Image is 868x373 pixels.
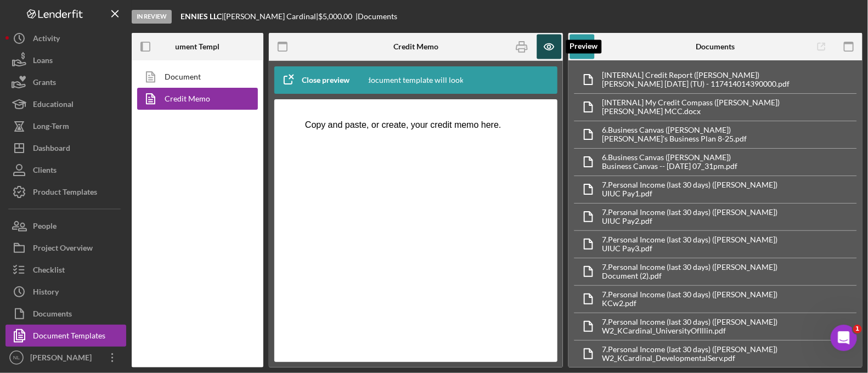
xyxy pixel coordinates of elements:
div: People [33,215,57,240]
div: Grants [33,71,56,96]
button: Close preview [274,69,360,91]
div: Loans [33,49,53,74]
div: 6. Business Canvas ([PERSON_NAME]) [602,153,737,162]
button: Dashboard [5,137,126,159]
div: [INTERNAL] My Credit Compass ([PERSON_NAME]) [602,98,780,107]
div: Document Templates [33,325,105,349]
div: Close preview [302,69,350,91]
div: [PERSON_NAME] [27,347,99,371]
button: History [5,281,126,303]
div: 7. Personal Income (last 30 days) ([PERSON_NAME]) [602,180,777,189]
div: Product Templates [33,181,97,206]
div: Checklist [33,259,65,284]
button: People [5,215,126,237]
button: NL[PERSON_NAME] [5,347,126,369]
div: 7. Personal Income (last 30 days) ([PERSON_NAME]) [602,318,777,326]
div: [PERSON_NAME]'s Business Plan 8-25.pdf [602,134,747,143]
div: Educational [33,93,74,118]
div: 7. Personal Income (last 30 days) ([PERSON_NAME]) [602,208,777,217]
div: [PERSON_NAME] [DATE] (TU) - 117414014390000.pdf [602,80,790,88]
div: In Review [132,10,172,24]
b: Document Templates [162,42,234,51]
button: Grants [5,71,126,93]
b: Documents [696,42,735,51]
text: NL [13,355,20,361]
div: 6. Business Canvas ([PERSON_NAME]) [602,126,747,134]
div: 7. Personal Income (last 30 days) ([PERSON_NAME]) [602,235,777,244]
div: 7. Personal Income (last 30 days) ([PERSON_NAME]) [602,263,777,272]
button: Product Templates [5,181,126,203]
div: [PERSON_NAME] MCC.docx [602,107,780,116]
div: Activity [33,27,60,52]
button: Documents [5,303,126,325]
div: W2_KCardinal_UniversityOfIllin.pdf [602,326,777,335]
div: UIUC Pay3.pdf [602,244,777,253]
div: This is how your document template will look when completed [310,66,522,94]
div: KCw2.pdf [602,299,777,308]
div: UIUC Pay1.pdf [602,189,777,198]
button: Checklist [5,259,126,281]
div: Document (2).pdf [602,272,777,280]
a: Document [137,66,252,88]
div: W2_KCardinal_DevelopmentalServ.pdf [602,354,777,363]
div: Documents [33,303,72,327]
button: Project Overview [5,237,126,259]
div: | Documents [356,12,397,21]
b: ENNIES LLC [181,12,222,21]
div: Project Overview [33,237,93,262]
div: Dashboard [33,137,70,162]
div: Long-Term [33,115,69,140]
span: 1 [853,325,862,334]
div: [PERSON_NAME] Cardinal | [224,12,318,21]
div: 7. Personal Income (last 30 days) ([PERSON_NAME]) [602,345,777,354]
button: Activity [5,27,126,49]
b: Credit Memo [393,42,438,51]
button: Long-Term [5,115,126,137]
div: 7. Personal Income (last 30 days) ([PERSON_NAME]) [602,290,777,299]
iframe: Intercom live chat [831,325,857,351]
div: History [33,281,59,306]
button: Document Templates [5,325,126,347]
button: Loans [5,49,126,71]
div: [INTERNAL] Credit Report ([PERSON_NAME]) [602,71,790,80]
button: Educational [5,93,126,115]
div: | [181,12,224,21]
div: Clients [33,159,57,184]
div: Business Canvas -- [DATE] 07_31pm.pdf [602,162,737,171]
div: $5,000.00 [318,12,356,21]
button: Clients [5,159,126,181]
div: UIUC Pay2.pdf [602,217,777,225]
iframe: Rich Text Area [296,110,536,351]
a: Credit Memo [137,88,252,110]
